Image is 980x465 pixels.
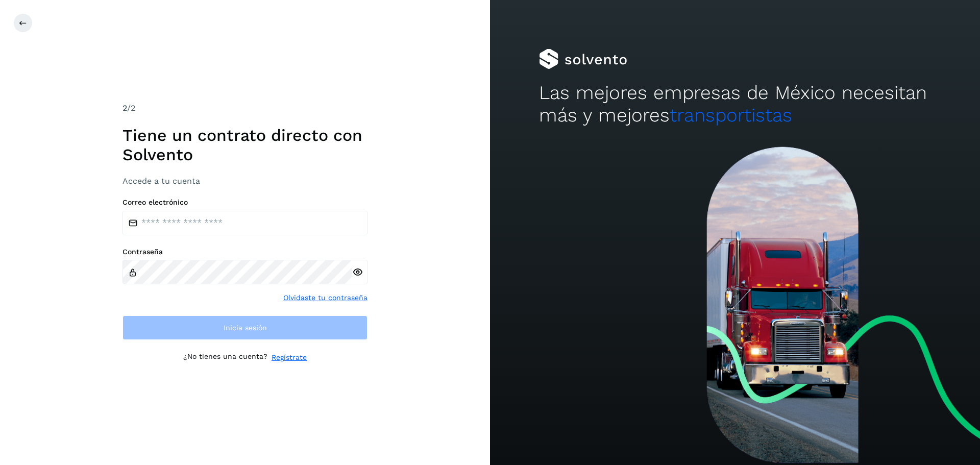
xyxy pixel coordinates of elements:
p: ¿No tienes una cuenta? [183,352,267,363]
span: transportistas [670,104,792,126]
a: Olvidaste tu contraseña [283,292,367,303]
label: Contraseña [122,248,367,256]
span: Inicia sesión [224,324,267,331]
label: Correo electrónico [122,198,367,207]
h1: Tiene un contrato directo con Solvento [122,126,367,165]
button: Inicia sesión [122,315,367,340]
h3: Accede a tu cuenta [122,176,367,186]
span: 2 [122,103,127,113]
a: Regístrate [272,352,307,363]
h2: Las mejores empresas de México necesitan más y mejores [539,82,931,127]
div: /2 [122,102,367,114]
